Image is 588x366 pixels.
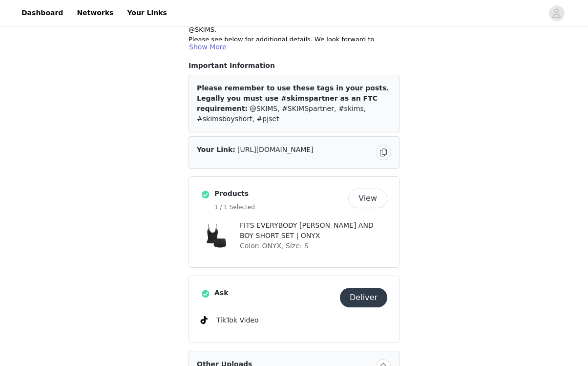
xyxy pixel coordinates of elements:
div: Ask [189,276,399,343]
h4: Ask [214,288,336,298]
button: Deliver [340,288,387,307]
span: Your Link: [197,146,235,153]
a: View [348,195,387,202]
button: View [348,189,387,208]
p: Color: ONYX, Size: S [240,241,387,251]
p: FITS EVERYBODY [PERSON_NAME] AND BOY SHORT SET | ONYX [240,220,387,241]
a: Dashboard [16,2,69,24]
span: TikTok Video [216,316,259,324]
h4: Products [214,189,344,199]
a: Networks [71,2,119,24]
button: Show More [189,41,227,53]
span: @SKIMS, #SKIMSpartner, #skims, #skimsboyshort, #pjset [197,105,366,123]
span: [URL][DOMAIN_NAME] [237,146,314,153]
a: Deliver [340,294,387,301]
p: Important Information [189,61,399,71]
a: Your Links [121,2,173,24]
div: Products [189,176,399,268]
div: avatar [552,5,561,21]
span: Please remember to use these tags in your posts. Legally you must use #skimspartner as an FTC req... [197,84,389,112]
h5: 1 / 1 Selected [214,203,344,212]
p: Please see below for additional details. We look forward to sharing this with you! [189,35,399,54]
